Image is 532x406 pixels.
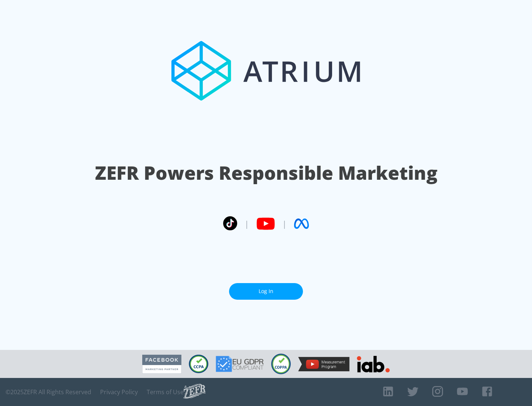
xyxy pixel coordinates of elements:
span: © 2025 ZEFR All Rights Reserved [6,388,91,396]
a: Log In [229,283,303,300]
span: | [245,218,249,229]
img: COPPA Compliant [271,354,291,374]
h1: ZEFR Powers Responsible Marketing [95,160,437,186]
img: YouTube Measurement Program [298,357,349,371]
a: Privacy Policy [100,388,138,396]
a: Terms of Use [147,388,184,396]
img: IAB [357,356,390,372]
img: CCPA Compliant [189,355,208,373]
img: GDPR Compliant [216,356,264,372]
span: | [282,218,287,229]
img: Facebook Marketing Partner [142,355,181,374]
